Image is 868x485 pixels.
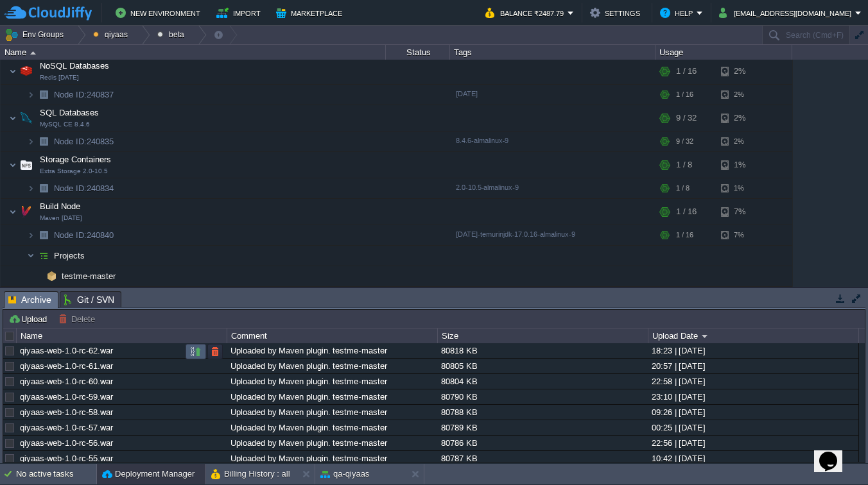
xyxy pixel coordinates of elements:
a: Node ID:240840 [53,230,116,241]
img: AMDAwAAAACH5BAEAAAAALAAAAAABAAEAAAICRAEAOw== [35,132,53,151]
span: 8.4.6-almalinux-9 [456,137,508,144]
div: 10:42 | [DATE] [648,451,858,466]
a: Build NodeMaven [DATE] [39,201,82,211]
div: Usage [656,45,792,60]
button: Import [216,5,265,21]
div: 18:23 | [DATE] [648,343,858,358]
div: Upload Date [649,328,858,343]
div: 2% [721,105,763,131]
div: 2% [721,132,763,151]
img: AMDAwAAAACH5BAEAAAAALAAAAAABAAEAAAICRAEAOw== [17,152,35,178]
div: 1% [721,178,763,198]
a: qiyaas-web-1.0-rc-60.war [20,377,113,386]
img: AMDAwAAAACH5BAEAAAAALAAAAAABAAEAAAICRAEAOw== [9,152,17,178]
div: Uploaded by Maven plugin. testme-master [227,405,437,420]
img: AMDAwAAAACH5BAEAAAAALAAAAAABAAEAAAICRAEAOw== [27,225,35,245]
span: Redis [DATE] [40,74,79,81]
span: 240837 [53,89,116,100]
span: 2.0-10.5-almalinux-9 [456,183,519,191]
a: Storage ContainersExtra Storage 2.0-10.5 [39,155,113,164]
div: Uploaded by Maven plugin. testme-master [227,451,437,466]
img: AMDAwAAAACH5BAEAAAAALAAAAAABAAEAAAICRAEAOw== [35,225,53,245]
button: Balance ₹2487.79 [485,5,568,21]
img: AMDAwAAAACH5BAEAAAAALAAAAAABAAEAAAICRAEAOw== [27,85,35,105]
div: 22:56 | [DATE] [648,436,858,450]
div: 9 / 32 [676,105,697,131]
button: [EMAIL_ADDRESS][DOMAIN_NAME] [719,5,855,21]
img: AMDAwAAAACH5BAEAAAAALAAAAAABAAEAAAICRAEAOw== [17,199,35,225]
a: Node ID:240837 [53,89,116,100]
button: Billing History : all [211,468,290,481]
div: 23:10 | [DATE] [648,389,858,404]
div: Status [386,45,449,60]
div: 1 / 16 [676,199,697,225]
div: 80818 KB [438,343,647,358]
a: Node ID:240835 [53,136,116,147]
div: 00:25 | [DATE] [648,420,858,435]
img: AMDAwAAAACH5BAEAAAAALAAAAAABAAEAAAICRAEAOw== [27,246,35,266]
a: SQL DatabasesMySQL CE 8.4.6 [39,108,101,117]
div: 2% [721,58,763,84]
img: AMDAwAAAACH5BAEAAAAALAAAAAABAAEAAAICRAEAOw== [9,199,17,225]
div: 80788 KB [438,405,647,420]
div: 1 / 16 [676,85,693,105]
div: Comment [228,328,437,343]
span: Node ID: [54,183,87,193]
span: Archive [8,292,51,308]
div: 2% [721,85,763,105]
img: AMDAwAAAACH5BAEAAAAALAAAAAABAAEAAAICRAEAOw== [42,266,60,286]
div: 20:57 | [DATE] [648,359,858,373]
span: testme-master [60,271,117,282]
div: Tags [451,45,655,60]
span: 240834 [53,183,116,194]
button: Deployment Manager [102,468,195,481]
div: Uploaded by Maven plugin. testme-master [227,389,437,404]
a: qiyaas-web-1.0-rc-62.war [20,346,113,355]
div: 1 / 16 [676,225,693,245]
div: Uploaded by Maven plugin. testme-master [227,359,437,373]
span: Build Node [39,201,82,212]
img: AMDAwAAAACH5BAEAAAAALAAAAAABAAEAAAICRAEAOw== [30,51,36,55]
img: AMDAwAAAACH5BAEAAAAALAAAAAABAAEAAAICRAEAOw== [27,178,35,198]
div: Uploaded by Maven plugin. testme-master [227,436,437,450]
div: 9 / 32 [676,132,693,151]
span: Maven [DATE] [40,214,82,222]
img: AMDAwAAAACH5BAEAAAAALAAAAAABAAEAAAICRAEAOw== [9,58,17,84]
button: Marketplace [276,5,346,21]
button: New Environment [116,5,204,21]
a: qiyaas-web-1.0-rc-58.war [20,407,113,417]
img: AMDAwAAAACH5BAEAAAAALAAAAAABAAEAAAICRAEAOw== [35,85,53,105]
div: Uploaded by Maven plugin. testme-master [227,420,437,435]
span: Node ID: [54,90,87,99]
span: Node ID: [54,137,87,146]
span: Node ID: [54,230,87,240]
a: qiyaas-web-1.0-rc-56.war [20,438,113,448]
img: CloudJiffy [4,5,92,21]
img: AMDAwAAAACH5BAEAAAAALAAAAAABAAEAAAICRAEAOw== [17,58,35,84]
a: NoSQL DatabasesRedis [DATE] [39,61,111,71]
button: Help [660,5,697,21]
span: NoSQL Databases [39,60,111,71]
div: Uploaded by Maven plugin. testme-master [227,374,437,389]
button: qa-qiyaas [320,468,369,481]
span: SQL Databases [39,107,101,118]
div: 7% [721,199,763,225]
button: Delete [58,313,99,325]
span: Git / SVN [64,292,114,307]
div: 1 / 8 [676,152,692,178]
button: Settings [590,5,644,21]
div: 22:58 | [DATE] [648,374,858,389]
div: 80790 KB [438,389,647,404]
div: No active tasks [16,464,96,484]
div: Name [1,45,385,60]
img: AMDAwAAAACH5BAEAAAAALAAAAAABAAEAAAICRAEAOw== [17,105,35,131]
button: Upload [8,313,51,325]
span: Storage Containers [39,154,113,165]
a: qiyaas-web-1.0-rc-59.war [20,392,113,402]
div: 80789 KB [438,420,647,435]
div: Size [438,328,648,343]
span: Extra Storage 2.0-10.5 [40,167,108,175]
a: Node ID:240834 [53,183,116,194]
div: 80804 KB [438,374,647,389]
div: Name [17,328,227,343]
